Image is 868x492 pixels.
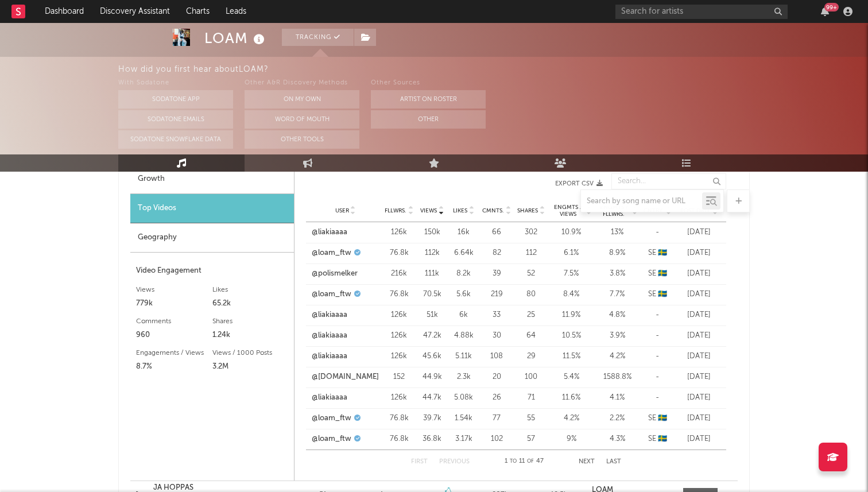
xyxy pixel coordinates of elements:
[658,270,667,277] span: 🇸🇪
[643,309,672,321] div: -
[677,433,720,445] div: [DATE]
[551,392,591,404] div: 11.6 %
[677,227,720,238] div: [DATE]
[551,351,591,362] div: 11.5 %
[677,247,720,259] div: [DATE]
[312,289,351,300] a: @loam_ftw
[118,110,233,129] button: Sodatone Emails
[551,268,591,280] div: 7.5 %
[312,247,351,259] a: @loam_ftw
[312,268,358,280] a: @polismelker
[212,315,289,328] div: Shares
[517,413,545,424] div: 55
[658,249,667,257] span: 🇸🇪
[517,309,545,321] div: 25
[136,297,212,311] div: 779k
[451,413,476,424] div: 1.54k
[597,330,637,342] div: 3.9 %
[130,223,294,253] div: Geography
[385,371,413,383] div: 152
[643,227,672,238] div: -
[312,309,347,321] a: @liakiaaaa
[419,351,445,362] div: 45.6k
[551,227,591,238] div: 10.9 %
[510,459,517,464] span: to
[643,351,672,362] div: -
[658,290,667,298] span: 🇸🇪
[597,227,637,238] div: 13 %
[451,371,476,383] div: 2.3k
[615,5,788,19] input: Search for artists
[482,268,511,280] div: 39
[551,309,591,321] div: 11.9 %
[212,360,289,374] div: 3.2M
[312,433,351,445] a: @loam_ftw
[317,180,603,187] button: Export CSV
[677,371,720,383] div: [DATE]
[517,247,545,259] div: 112
[677,392,720,404] div: [DATE]
[517,371,545,383] div: 100
[451,392,476,404] div: 5.08k
[597,433,637,445] div: 4.3 %
[677,309,720,321] div: [DATE]
[517,268,545,280] div: 52
[643,371,672,383] div: -
[517,289,545,300] div: 80
[371,90,486,109] button: Artist on Roster
[312,371,379,383] a: @[DOMAIN_NAME]
[419,247,445,259] div: 112k
[212,328,289,342] div: 1.24k
[419,392,445,404] div: 44.7k
[212,346,289,360] div: Views / 1000 Posts
[245,76,359,90] div: Other A&R Discovery Methods
[419,330,445,342] div: 47.2k
[551,433,591,445] div: 9 %
[597,309,637,321] div: 4.8 %
[136,315,212,328] div: Comments
[597,351,637,362] div: 4.2 %
[245,130,359,149] button: Other Tools
[581,197,702,206] input: Search by song name or URL
[118,130,233,149] button: Sodatone Snowflake Data
[579,459,595,465] button: Next
[451,330,476,342] div: 4.88k
[451,351,476,362] div: 5.11k
[136,360,212,374] div: 8.7%
[419,309,445,321] div: 51k
[204,29,268,48] div: LOAM
[517,330,545,342] div: 64
[658,435,667,443] span: 🇸🇪
[643,330,672,342] div: -
[611,173,726,189] input: Search...
[312,227,347,238] a: @liakiaaaa
[371,110,486,129] button: Other
[482,371,511,383] div: 20
[385,309,413,321] div: 126k
[551,413,591,424] div: 4.2 %
[658,414,667,422] span: 🇸🇪
[482,433,511,445] div: 102
[597,392,637,404] div: 4.1 %
[493,455,556,468] div: 1 11 47
[517,433,545,445] div: 57
[136,283,212,297] div: Views
[517,351,545,362] div: 29
[385,413,413,424] div: 76.8k
[451,268,476,280] div: 8.2k
[482,330,511,342] div: 30
[385,351,413,362] div: 126k
[643,433,672,445] div: SE
[517,227,545,238] div: 302
[118,90,233,109] button: Sodatone App
[371,76,486,90] div: Other Sources
[212,297,289,311] div: 65.2k
[451,227,476,238] div: 16k
[551,371,591,383] div: 5.4 %
[419,413,445,424] div: 39.7k
[482,309,511,321] div: 33
[419,289,445,300] div: 70.5k
[643,268,672,280] div: SE
[643,413,672,424] div: SE
[451,309,476,321] div: 6k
